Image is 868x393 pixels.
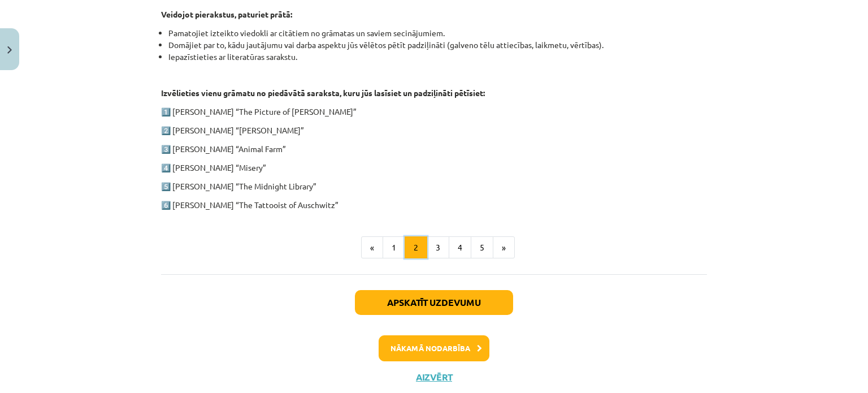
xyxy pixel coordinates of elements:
p: 6️⃣ [PERSON_NAME] “The Tattooist of Auschwitz” [161,199,707,211]
p: 2️⃣ [PERSON_NAME] “[PERSON_NAME]” [161,124,707,136]
nav: Page navigation example [161,236,707,259]
li: Iepazīstieties ar literatūras sarakstu. [168,51,707,63]
button: 5 [471,236,493,259]
strong: Veidojot pierakstus, paturiet prātā: [161,9,292,19]
button: » [493,236,515,259]
button: Apskatīt uzdevumu [355,290,513,315]
button: 1 [383,236,405,259]
button: « [361,236,383,259]
img: icon-close-lesson-0947bae3869378f0d4975bcd49f059093ad1ed9edebbc8119c70593378902aed.svg [7,46,12,54]
button: 4 [449,236,471,259]
li: Pamatojiet izteikto viedokli ar citātiem no grāmatas un saviem secinājumiem. [168,27,707,39]
p: 3️⃣ [PERSON_NAME] “Animal Farm” [161,143,707,155]
li: Domājiet par to, kādu jautājumu vai darba aspektu jūs vēlētos pētīt padziļināti (galveno tēlu att... [168,39,707,51]
p: 1️⃣ [PERSON_NAME] “The Picture of [PERSON_NAME]” [161,106,707,118]
button: 3 [427,236,449,259]
button: 2 [405,236,427,259]
strong: Izvēlieties vienu grāmatu no piedāvātā saraksta, kuru jūs lasīsiet un padziļināti pētīsiet: [161,88,485,98]
button: Nākamā nodarbība [379,335,489,361]
p: 5️⃣ [PERSON_NAME] “The Midnight Library” [161,180,707,192]
p: 4️⃣ [PERSON_NAME] “Misery” [161,162,707,174]
button: Aizvērt [413,372,455,383]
